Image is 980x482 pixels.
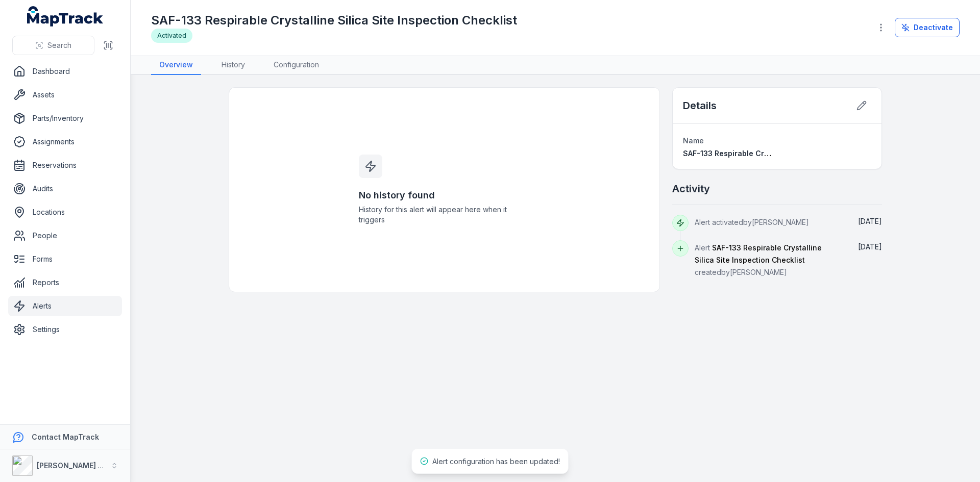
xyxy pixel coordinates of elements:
button: Deactivate [895,18,960,37]
span: SAF-133 Respirable Crystalline Silica Site Inspection Checklist [683,149,910,158]
time: 9/18/2025, 5:15:35 PM [858,217,882,225]
h1: SAF-133 Respirable Crystalline Silica Site Inspection Checklist [151,12,517,29]
a: Reports [8,272,122,293]
button: Search [12,36,94,55]
span: [DATE] [858,217,882,225]
h3: No history found [359,188,530,202]
a: MapTrack [27,6,104,27]
strong: [PERSON_NAME] Group [37,461,120,470]
div: Activated [151,29,192,43]
span: Alert created by [PERSON_NAME] [695,243,822,276]
a: Alerts [8,296,122,316]
a: Reservations [8,155,122,175]
time: 9/18/2025, 5:14:54 PM [858,242,882,251]
a: Settings [8,319,122,340]
h2: Activity [672,182,710,196]
span: Alert configuration has been updated! [432,457,560,466]
h2: Details [683,98,717,113]
span: Name [683,136,704,145]
span: Alert activated by [PERSON_NAME] [695,218,809,226]
a: Dashboard [8,61,122,82]
span: Search [47,40,71,50]
strong: Contact MapTrack [32,433,99,441]
span: SAF-133 Respirable Crystalline Silica Site Inspection Checklist [695,243,822,264]
a: History [213,56,253,75]
a: Forms [8,249,122,269]
a: Audits [8,179,122,199]
a: Assets [8,85,122,105]
a: Assignments [8,132,122,152]
a: Parts/Inventory [8,108,122,129]
span: [DATE] [858,242,882,251]
a: People [8,225,122,246]
a: Configuration [265,56,327,75]
a: Overview [151,56,201,75]
span: History for this alert will appear here when it triggers [359,205,530,225]
a: Locations [8,202,122,222]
